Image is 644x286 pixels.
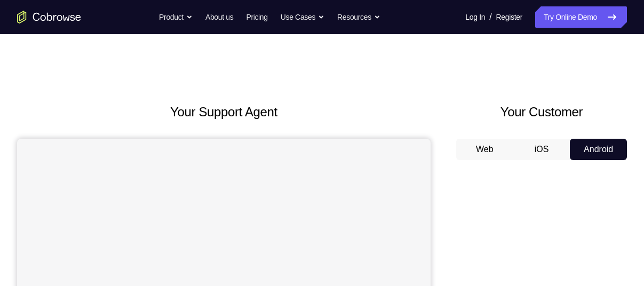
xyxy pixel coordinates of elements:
button: Use Cases [281,6,324,28]
button: iOS [513,139,570,160]
button: Android [570,139,627,160]
a: Log In [465,6,485,28]
button: Web [456,139,513,160]
a: Register [496,6,522,28]
a: Pricing [246,6,267,28]
h2: Your Support Agent [17,102,431,122]
button: Resources [337,6,380,28]
button: Product [159,6,193,28]
span: / [489,11,491,23]
h2: Your Customer [456,102,627,122]
a: About us [205,6,233,28]
a: Try Online Demo [535,6,627,28]
a: Go to the home page [17,11,81,23]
